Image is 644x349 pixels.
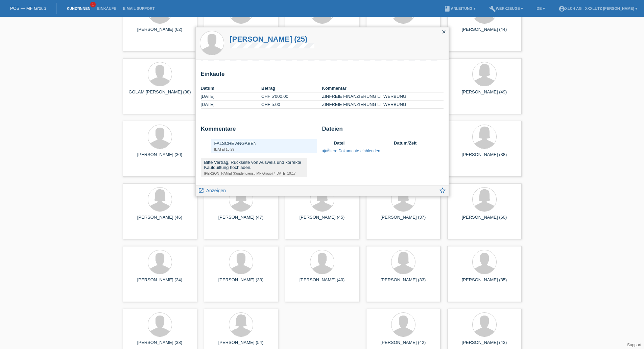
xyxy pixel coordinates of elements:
[444,5,451,12] i: book
[322,101,444,109] td: ZINFREIE FINANZIERUNG LT WERBUNG
[201,126,317,136] h2: Kommentare
[533,6,548,10] a: DE ▾
[10,6,46,11] a: POS — MF Group
[322,149,380,153] a: visibilityÄltere Dokumente einblenden
[204,172,304,175] div: [PERSON_NAME] (Kundendienst, MF Group) / [DATE] 10:17
[322,84,444,92] th: Kommentar
[290,215,354,225] div: [PERSON_NAME] (45)
[439,188,446,196] a: star_border
[128,27,192,38] div: [PERSON_NAME] (62)
[214,141,314,146] div: FALSCHE ANGABEN
[440,6,479,10] a: bookAnleitung ▾
[627,343,641,347] a: Support
[555,6,641,10] a: account_circleXLCH AG - XXXLutz [PERSON_NAME] ▾
[394,139,434,147] th: Datum/Zeit
[486,6,527,10] a: buildWerkzeuge ▾
[201,71,444,81] h2: Einkäufe
[489,5,496,12] i: build
[209,27,273,38] div: [PERSON_NAME] (37)
[201,84,262,92] th: Datum
[322,92,444,101] td: ZINFREIE FINANZIERUNG LT WERBUNG
[90,2,96,7] span: 1
[201,92,262,101] td: [DATE]
[558,5,565,12] i: account_circle
[198,186,226,194] a: launch Anzeigen
[372,277,435,288] div: [PERSON_NAME] (33)
[198,188,204,194] i: launch
[453,277,516,288] div: [PERSON_NAME] (35)
[322,149,327,153] i: visibility
[201,101,262,109] td: [DATE]
[441,29,447,35] i: close
[204,160,304,170] div: Bitte Vertrag, Rückseite von Ausweis und korrekte Kaufquittung hochladen.
[214,148,314,151] div: [DATE] 16:29
[453,152,516,163] div: [PERSON_NAME] (38)
[261,84,322,92] th: Betrag
[322,126,444,136] h2: Dateien
[94,6,119,10] a: Einkäufe
[128,215,192,225] div: [PERSON_NAME] (46)
[453,27,516,38] div: [PERSON_NAME] (44)
[206,188,226,193] span: Anzeigen
[120,6,158,10] a: E-Mail Support
[439,187,446,194] i: star_border
[128,152,192,163] div: [PERSON_NAME] (30)
[290,277,354,288] div: [PERSON_NAME] (40)
[230,35,315,43] a: [PERSON_NAME] (25)
[372,27,435,38] div: [PERSON_NAME] Dos [PERSON_NAME] (25)
[128,89,192,100] div: GOLAM [PERSON_NAME] (38)
[334,139,394,147] th: Datei
[209,277,273,288] div: [PERSON_NAME] (33)
[290,27,354,38] div: [DEMOGRAPHIC_DATA][PERSON_NAME] (30)
[372,215,435,225] div: [PERSON_NAME] (37)
[209,215,273,225] div: [PERSON_NAME] (47)
[453,215,516,225] div: [PERSON_NAME] (60)
[261,101,322,109] td: CHF 5.00
[261,92,322,101] td: CHF 5'000.00
[63,6,94,10] a: Kund*innen
[128,277,192,288] div: [PERSON_NAME] (24)
[453,89,516,100] div: [PERSON_NAME] (49)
